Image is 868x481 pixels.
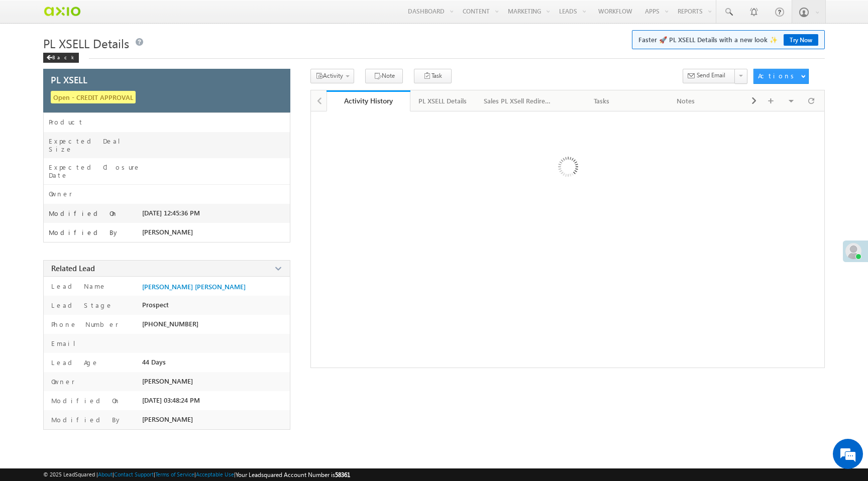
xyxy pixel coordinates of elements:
label: Lead Age [49,358,99,367]
span: [DATE] 12:45:36 PM [142,209,200,217]
span: [PERSON_NAME] [142,415,193,423]
div: Tasks [568,95,635,107]
label: Lead Name [49,282,106,291]
label: Modified By [49,415,122,424]
button: Activity [310,69,354,83]
label: Phone Number [49,320,119,329]
label: Product [49,118,84,126]
label: Owner [49,377,75,386]
label: Modified On [49,209,118,217]
span: PL XSELL Details [43,35,129,51]
label: Modified On [49,396,121,405]
a: Try Now [784,34,818,46]
div: Activity History [334,96,403,105]
label: Lead Stage [49,301,113,310]
span: Faster 🚀 PL XSELL Details with a new look ✨ [638,35,818,45]
span: PL XSELL [51,75,87,84]
span: Related Lead [51,263,95,273]
img: Loading ... [515,116,619,220]
span: Activity [323,72,343,79]
span: [DATE] 03:48:24 PM [142,396,200,404]
a: Tasks [560,90,644,111]
div: Notes [653,95,720,107]
a: Notes [644,90,729,111]
a: Contact Support [114,471,154,477]
div: Documents [736,95,804,107]
label: Email [49,339,83,348]
a: Terms of Service [155,471,194,477]
span: Your Leadsquared Account Number is [236,471,350,478]
button: Note [365,69,403,83]
label: Expected Closure Date [49,163,142,179]
a: Acceptable Use [196,471,234,477]
a: Sales PL XSell Redirection [476,90,560,111]
a: Documents [728,90,813,111]
a: PL XSELL Details [410,90,476,111]
label: Owner [49,190,72,198]
span: [PERSON_NAME] [142,228,193,236]
label: Modified By [49,228,120,236]
div: Back [43,53,79,63]
span: Prospect [142,301,169,309]
a: Activity History [327,90,411,111]
button: Task [414,69,452,83]
a: [PERSON_NAME] [PERSON_NAME] [142,283,246,291]
div: Sales PL XSell Redirection [484,95,551,107]
div: PL XSELL Details [418,95,467,107]
img: Custom Logo [43,3,81,20]
span: [PERSON_NAME] [142,377,193,385]
a: About [98,471,113,477]
span: 58361 [335,471,350,478]
span: © 2025 LeadSquared | | | | | [43,470,350,479]
button: Send Email [683,69,735,83]
button: Actions [753,69,809,84]
span: Send Email [697,71,725,80]
span: Open - CREDIT APPROVAL [51,91,136,103]
span: 44 Days [142,358,166,366]
div: Actions [758,71,798,80]
span: [PHONE_NUMBER] [142,320,198,328]
label: Expected Deal Size [49,137,142,153]
li: Sales PL XSell Redirection [476,90,560,110]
